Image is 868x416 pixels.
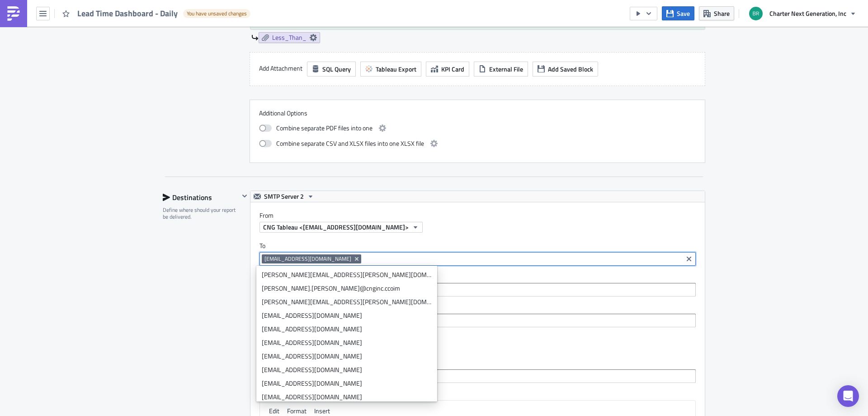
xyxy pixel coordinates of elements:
span: Lead Time Dashboard - Daily [77,8,179,19]
label: To [259,242,696,250]
div: [PERSON_NAME].[PERSON_NAME]@cnginc.ccoim [262,284,432,293]
label: From [259,211,705,220]
div: [EMAIL_ADDRESS][DOMAIN_NAME] [262,379,432,388]
div: [EMAIL_ADDRESS][DOMAIN_NAME] [262,311,432,320]
div: [EMAIL_ADDRESS][DOMAIN_NAME] [262,392,432,402]
button: Hide content [239,191,250,201]
span: External File [489,64,523,74]
div: [EMAIL_ADDRESS][DOMAIN_NAME] [262,365,432,374]
img: tableau_1 [4,24,39,31]
button: SMTP Server 2 [250,191,317,202]
label: Message [259,390,696,398]
body: Rich Text Area. Press ALT-0 for help. [4,4,432,80]
button: Tableau Export [360,62,421,77]
span: Less_Than_ [272,33,307,42]
span: Tableau Export [376,64,416,74]
div: [EMAIL_ADDRESS][DOMAIN_NAME] [262,325,432,334]
button: Clear selected items [684,253,694,264]
span: SMTP Server 2 [264,191,304,202]
input: Select em ail add ress [262,285,693,294]
div: Open Intercom Messenger [837,385,859,407]
span: [EMAIL_ADDRESS][DOMAIN_NAME] [264,255,351,263]
div: [EMAIL_ADDRESS][DOMAIN_NAME] [262,338,432,347]
label: Subject [259,359,696,367]
span: Combine separate CSV and XLSX files into one XLSX file [276,138,424,149]
div: Destinations [163,191,239,204]
input: Select em ail add ress [262,316,693,325]
label: BCC [259,303,696,311]
ul: selectable options [256,266,437,402]
span: CNG Tableau <[EMAIL_ADDRESS][DOMAIN_NAME]> [263,222,409,232]
button: KPI Card [426,62,469,77]
p: If you need to update the recipient list—whether to add or remove users—please submit a request to . [4,14,432,21]
div: [EMAIL_ADDRESS][DOMAIN_NAME] [262,352,432,361]
h6: Sys:PM [4,61,432,65]
label: Add Attachment [259,62,302,75]
a: [EMAIL_ADDRESS][DOMAIN_NAME] [285,14,392,21]
label: Additional Options [259,109,696,117]
button: Remove Tag [353,254,361,263]
div: [PERSON_NAME][EMAIL_ADDRESS][PERSON_NAME][DOMAIN_NAME] [262,297,432,306]
button: Share [699,6,734,20]
span: Add Saved Block [548,64,593,74]
span: Format [287,406,307,416]
button: Charter Next Generation, Inc [744,4,861,24]
label: CC [259,273,696,281]
button: SQL Query [307,62,356,77]
img: PushMetrics [6,6,21,21]
h6: WF: Lead Time Dashboard - Daily [4,75,432,80]
span: SQL Query [322,64,351,74]
span: Edit [269,406,279,416]
span: Charter Next Generation, Inc [769,9,846,18]
button: CNG Tableau <[EMAIL_ADDRESS][DOMAIN_NAME]> [259,222,423,233]
span: Share [714,9,730,18]
button: Save [662,6,694,20]
span: Insert [314,406,330,416]
span: KPI Card [441,64,464,74]
div: [PERSON_NAME][EMAIL_ADDRESS][PERSON_NAME][DOMAIN_NAME] [262,270,432,279]
span: You have unsaved changes [187,10,247,17]
img: tableau_2 [4,43,39,51]
span: Save [677,9,690,18]
p: This report is part of our automated analytics distribution to keep your team informed with up-to... [4,4,432,11]
div: Define where should your report be delivered. [163,206,239,220]
button: Add Saved Block [533,62,598,77]
img: Avatar [748,6,764,21]
span: Combine separate PDF files into one [276,123,373,134]
a: Less_Than_ [259,32,320,43]
button: External File [474,62,528,77]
